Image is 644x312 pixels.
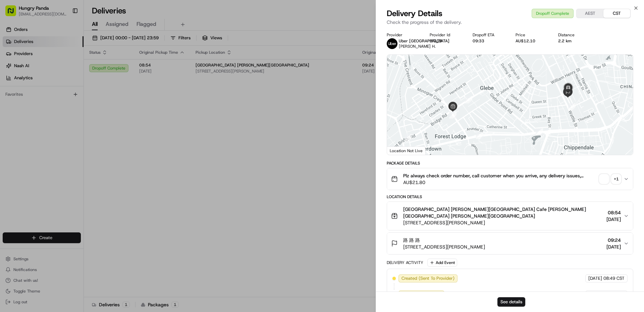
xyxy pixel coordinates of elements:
span: AU$21.80 [403,179,597,186]
div: Past conversations [7,87,45,93]
div: Location Not Live [387,146,426,155]
button: Start new chat [114,66,122,74]
button: See all [104,86,122,94]
span: API Documentation [63,150,108,157]
span: Pylon [67,167,81,172]
button: AEST [577,9,603,18]
span: [GEOGRAPHIC_DATA] [PERSON_NAME][GEOGRAPHIC_DATA] Cafe [PERSON_NAME][GEOGRAPHIC_DATA] [PERSON_NAME... [403,206,604,219]
div: 8 [536,128,543,136]
img: 1753817452368-0c19585d-7be3-40d9-9a41-2dc781b3d1eb [14,64,26,76]
span: 路 路 路 [403,237,420,243]
a: 📗Knowledge Base [4,147,54,160]
span: Uber [GEOGRAPHIC_DATA] [399,38,449,44]
img: Nash [7,7,20,20]
div: AU$12.10 [516,38,548,44]
span: [STREET_ADDRESS][PERSON_NAME] [403,219,604,226]
p: Check the progress of the delivery. [387,19,633,26]
span: 8月15日 [26,122,42,128]
div: 9 [568,103,576,110]
div: 5 [465,96,472,103]
div: Dropoff ETA [473,32,505,38]
button: 8FAD9 [430,38,442,44]
div: + 1 [611,174,621,184]
div: 09:33 [473,38,505,44]
span: 09:24 [606,237,621,243]
img: 1736555255976-a54dd68f-1ca7-489b-9aae-adbdc363a1c4 [13,104,19,110]
div: 💻 [57,151,62,156]
div: Distance [558,32,590,38]
button: CST [603,9,630,18]
span: [DATE] [588,275,602,281]
span: [DATE] [606,243,621,250]
div: Start new chat [30,64,110,71]
div: Provider Id [430,32,462,38]
img: Bea Lacdao [7,98,17,108]
div: Price [516,32,548,38]
div: Delivery Activity [387,260,423,265]
p: Welcome 👋 [7,27,122,38]
button: Plz always check order number, call customer when you arrive, any delivery issues, Contact WhatsA... [387,168,633,190]
span: 08:49 CST [603,275,625,281]
div: 2.2 km [558,38,590,44]
div: Package Details [387,161,633,166]
input: Clear [17,43,111,50]
button: [GEOGRAPHIC_DATA] [PERSON_NAME][GEOGRAPHIC_DATA] Cafe [PERSON_NAME][GEOGRAPHIC_DATA] [PERSON_NAME... [387,202,633,230]
div: 6 [449,111,457,119]
button: 路 路 路[STREET_ADDRESS][PERSON_NAME]09:24[DATE] [387,233,633,254]
span: Plz always check order number, call customer when you arrive, any delivery issues, Contact WhatsA... [403,172,597,179]
span: 8月19日 [59,104,75,109]
div: 📗 [7,151,12,156]
span: Knowledge Base [13,150,51,157]
div: Location Details [387,194,633,199]
span: [DATE] [606,216,621,223]
span: Created (Sent To Provider) [401,275,454,281]
div: 4 [405,134,412,141]
a: Powered byPylon [47,166,81,172]
button: Add Event [427,259,457,267]
span: [PERSON_NAME] [21,104,54,109]
span: 08:54 [606,209,621,216]
img: uber-new-logo.jpeg [387,38,397,49]
div: We're available if you need us! [30,71,92,76]
div: Provider [387,32,419,38]
span: [STREET_ADDRESS][PERSON_NAME] [403,243,485,250]
span: • [56,104,58,109]
span: Delivery Details [387,8,442,19]
span: [PERSON_NAME] H. [399,44,436,49]
button: See details [497,297,525,307]
span: • [22,122,24,128]
img: 1736555255976-a54dd68f-1ca7-489b-9aae-adbdc363a1c4 [7,64,19,76]
button: +1 [599,174,621,184]
div: 7 [476,132,483,139]
a: 💻API Documentation [54,147,110,160]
